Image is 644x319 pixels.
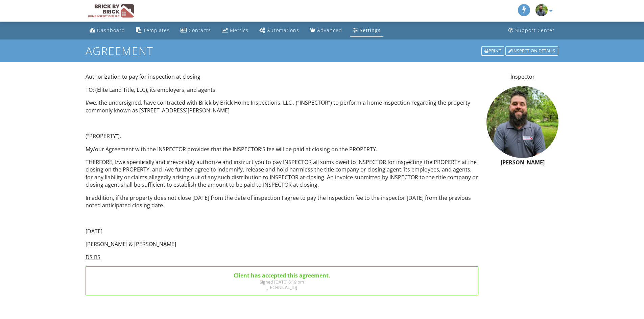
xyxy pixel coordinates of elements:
a: Automations (Basic) [257,24,302,37]
div: [TECHNICAL_ID] [91,285,473,290]
div: Metrics [230,27,248,33]
p: [DATE] [86,228,479,235]
div: Templates [143,27,170,33]
div: Inspection Details [505,46,558,56]
div: Contacts [189,27,211,33]
p: My/our Agreement with the INSPECTOR provides that the INSPECTOR’S fee will be paid at closing on ... [86,145,479,153]
a: Advanced [307,24,345,37]
div: Print [481,46,504,56]
p: In addition, if the property does not close [DATE] from the date of inspection I agree to pay the... [86,194,479,209]
a: Metrics [219,24,251,37]
p: (“PROPERTY”). [86,132,479,140]
p: I/we, the undersigned, have contracted with Brick by Brick Home Inspections, LLC , (“INSPECTOR”) ... [86,99,479,114]
div: Signed [DATE] 8:19 pm [91,279,473,285]
p: TO: (Elite Land Title, LLC), its employers, and agents. [86,86,479,94]
u: DS BS [86,254,100,261]
div: Automations [267,27,299,33]
a: Dashboard [87,24,128,37]
h1: Agreement [86,45,559,57]
p: Inspector [486,73,558,80]
div: Advanced [317,27,342,33]
div: Settings [360,27,381,33]
div: Client has accepted this agreement. [91,272,473,279]
h6: [PERSON_NAME] [486,160,558,166]
p: Authorization to pay for inspection at closing [86,73,479,80]
a: Settings [350,24,383,37]
a: Print [481,46,505,56]
a: Contacts [178,24,214,37]
a: Templates [133,24,172,37]
img: Brick by Brick Home Inspections, LLC [86,2,137,20]
p: [PERSON_NAME] & [PERSON_NAME] [86,240,479,248]
a: Inspection Details [505,46,559,56]
p: THERFORE, I/we specifically and irrevocably authorize and instruct you to pay INSPECTOR all sums ... [86,158,479,189]
div: Support Center [515,27,555,33]
img: 20230515_115733.jpg [486,86,558,158]
img: 20230515_115733.jpg [535,4,548,16]
div: Dashboard [97,27,125,33]
a: Support Center [506,24,557,37]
